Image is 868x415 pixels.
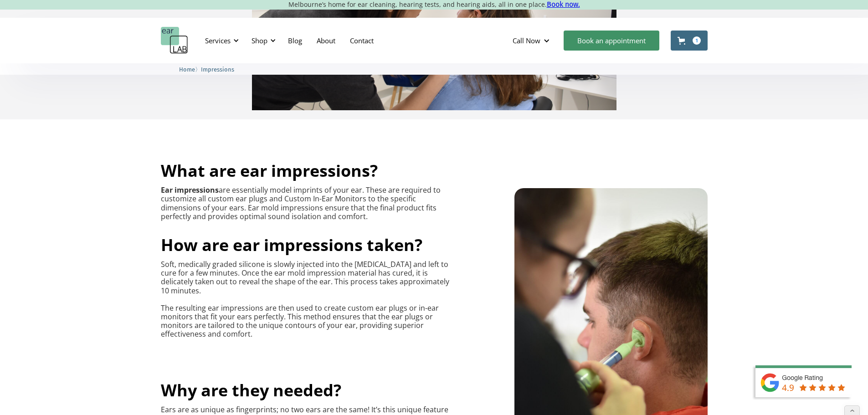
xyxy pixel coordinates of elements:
[246,27,278,54] div: Shop
[161,234,422,256] span: How are ear impressions taken?
[201,66,234,73] span: Impressions
[343,27,381,54] a: Contact
[281,27,309,54] a: Blog
[161,260,451,339] p: Soft, medically graded silicone is slowly injected into the [MEDICAL_DATA] and left to cure for a...
[201,65,234,73] a: Impressions
[200,27,241,54] div: Services
[179,65,201,74] li: 〉
[161,380,341,401] h2: Why are they needed?
[161,27,188,54] a: home
[513,36,540,45] div: Call Now
[161,186,451,221] p: are essentially model imprints of your ear. These are required to customize all custom ear plugs ...
[671,31,708,51] a: Open cart containing 1 items
[179,65,195,73] a: Home
[693,36,701,45] div: 1
[205,36,231,45] div: Services
[564,31,659,51] a: Book an appointment
[252,36,267,45] div: Shop
[179,66,195,73] span: Home
[161,160,378,181] h2: What are ear impressions?
[161,185,219,195] strong: Ear impressions
[505,27,559,54] div: Call Now
[309,27,343,54] a: About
